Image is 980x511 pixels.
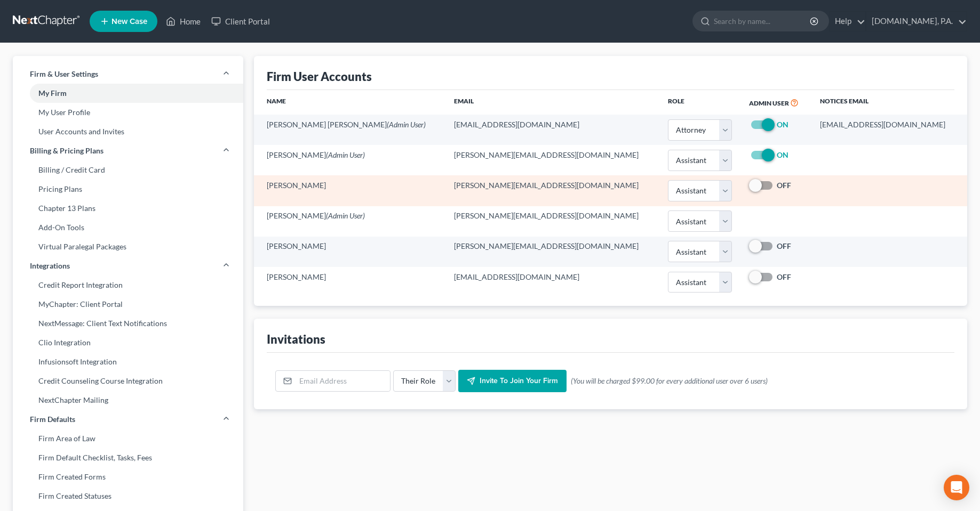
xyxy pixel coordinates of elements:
a: NextMessage: Client Text Notifications [13,314,243,333]
a: Pricing Plans [13,180,243,199]
a: Integrations [13,256,243,275]
a: Firm & User Settings [13,64,243,84]
td: [PERSON_NAME][EMAIL_ADDRESS][DOMAIN_NAME] [445,145,659,175]
span: Billing & Pricing Plans [30,145,103,156]
a: Billing / Credit Card [13,160,243,180]
a: [DOMAIN_NAME], P.A. [866,12,967,31]
strong: OFF [777,181,791,190]
td: [PERSON_NAME] [254,267,445,297]
span: Firm Defaults [30,414,75,425]
td: [PERSON_NAME] [PERSON_NAME] [254,115,445,145]
div: Firm User Accounts [267,69,372,84]
a: Credit Report Integration [13,275,243,295]
a: User Accounts and Invites [13,122,243,141]
a: Firm Created Forms [13,467,243,486]
td: [PERSON_NAME][EMAIL_ADDRESS][DOMAIN_NAME] [445,206,659,237]
span: (Admin User) [387,120,426,129]
a: Chapter 13 Plans [13,199,243,218]
th: Role [659,90,740,115]
span: (Admin User) [326,150,365,159]
strong: ON [777,150,788,159]
span: New Case [111,18,147,26]
a: Virtual Paralegal Packages [13,237,243,256]
th: Notices Email [811,90,967,115]
a: Infusionsoft Integration [13,352,243,371]
span: (You will be charged $99.00 for every additional user over 6 users) [571,376,768,386]
button: Invite to join your firm [458,370,567,392]
a: Help [830,12,865,31]
input: Search by name... [714,11,811,31]
div: Invitations [267,331,325,347]
span: Admin User [749,99,789,107]
span: Firm & User Settings [30,69,98,79]
a: My User Profile [13,103,243,122]
a: Home [161,12,206,31]
span: (Admin User) [326,211,365,220]
td: [PERSON_NAME] [254,237,445,267]
span: Invite to join your firm [480,376,558,385]
div: Open Intercom Messenger [944,475,969,500]
a: Firm Default Checklist, Tasks, Fees [13,448,243,467]
td: [EMAIL_ADDRESS][DOMAIN_NAME] [445,267,659,297]
strong: OFF [777,272,791,281]
strong: OFF [777,241,791,250]
td: [PERSON_NAME] [254,175,445,206]
td: [EMAIL_ADDRESS][DOMAIN_NAME] [811,115,967,145]
a: Clio Integration [13,333,243,352]
a: Firm Defaults [13,410,243,429]
th: Email [445,90,659,115]
a: Firm Area of Law [13,429,243,448]
td: [PERSON_NAME] [254,206,445,237]
strong: ON [777,120,788,129]
th: Name [254,90,445,115]
td: [PERSON_NAME][EMAIL_ADDRESS][DOMAIN_NAME] [445,175,659,206]
a: My Firm [13,84,243,103]
a: Billing & Pricing Plans [13,141,243,160]
span: Integrations [30,261,70,271]
td: [PERSON_NAME][EMAIL_ADDRESS][DOMAIN_NAME] [445,237,659,267]
a: Client Portal [206,12,275,31]
a: NextChapter Mailing [13,391,243,410]
a: MyChapter: Client Portal [13,295,243,314]
a: Firm Created Statuses [13,486,243,506]
a: Add-On Tools [13,218,243,237]
input: Email Address [296,371,390,391]
a: Credit Counseling Course Integration [13,371,243,391]
td: [EMAIL_ADDRESS][DOMAIN_NAME] [445,115,659,145]
td: [PERSON_NAME] [254,145,445,175]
